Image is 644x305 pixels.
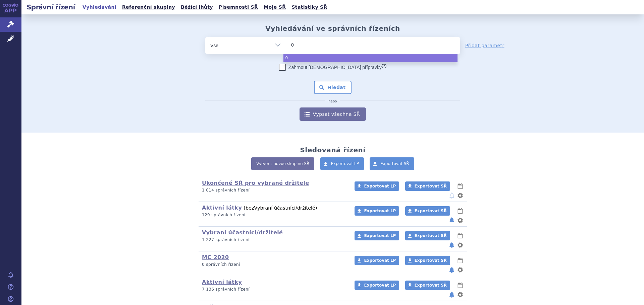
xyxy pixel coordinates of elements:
[120,3,177,12] a: Referenční skupiny
[265,24,400,32] h2: Vyhledávání ve správních řízeních
[457,256,464,264] button: lhůty
[380,161,409,166] span: Exportovat SŘ
[457,241,464,249] button: nastavení
[457,182,464,190] button: lhůty
[448,266,455,274] button: notifikace
[457,207,464,215] button: lhůty
[300,107,366,121] a: Vypsat všechna SŘ
[448,291,455,299] button: notifikace
[355,181,399,191] a: Exportovat LP
[202,254,229,260] a: MC 2020
[202,187,346,193] p: 1 014 správních řízení
[262,3,288,12] a: Moje SŘ
[415,258,447,263] span: Exportovat SŘ
[320,157,364,170] a: Exportovat LP
[370,157,414,170] a: Exportovat SŘ
[457,281,464,289] button: lhůty
[202,279,242,285] a: Aktivní látky
[415,209,447,213] span: Exportovat SŘ
[80,3,118,12] a: Vyhledávání
[457,266,464,274] button: nastavení
[448,192,455,200] button: notifikace
[405,281,450,290] a: Exportovat SŘ
[457,216,464,224] button: nastavení
[202,287,346,292] p: 7 136 správních řízení
[382,64,386,68] abbr: (?)
[405,181,450,191] a: Exportovat SŘ
[415,233,447,238] span: Exportovat SŘ
[465,42,504,49] a: Přidat parametr
[448,216,455,224] button: notifikace
[364,258,396,263] span: Exportovat LP
[331,161,359,166] span: Exportovat LP
[364,209,396,213] span: Exportovat LP
[355,256,399,265] a: Exportovat LP
[355,231,399,240] a: Exportovat LP
[217,3,260,12] a: Písemnosti SŘ
[355,206,399,216] a: Exportovat LP
[251,157,314,170] a: Vytvořit novou skupinu SŘ
[202,229,283,236] a: Vybraní účastníci/držitelé
[254,205,315,211] span: Vybraní účastníci/držitelé
[202,212,346,218] p: 129 správních řízení
[364,233,396,238] span: Exportovat LP
[283,54,458,62] li: 0
[202,262,346,268] p: 0 správních řízení
[457,232,464,240] button: lhůty
[279,64,386,71] label: Zahrnout [DEMOGRAPHIC_DATA] přípravky
[300,146,365,154] h2: Sledovaná řízení
[202,180,309,186] a: Ukončené SŘ pro vybrané držitele
[202,237,346,243] p: 1 227 správních řízení
[457,291,464,299] button: nastavení
[244,205,317,211] span: (bez )
[405,256,450,265] a: Exportovat SŘ
[405,231,450,240] a: Exportovat SŘ
[202,205,242,211] a: Aktivní látky
[325,99,340,103] i: nebo
[289,3,329,12] a: Statistiky SŘ
[21,2,80,12] h2: Správní řízení
[448,241,455,249] button: notifikace
[364,283,396,288] span: Exportovat LP
[355,281,399,290] a: Exportovat LP
[314,81,352,94] button: Hledat
[179,3,215,12] a: Běžící lhůty
[415,184,447,188] span: Exportovat SŘ
[415,283,447,288] span: Exportovat SŘ
[405,206,450,216] a: Exportovat SŘ
[457,192,464,200] button: nastavení
[364,184,396,188] span: Exportovat LP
